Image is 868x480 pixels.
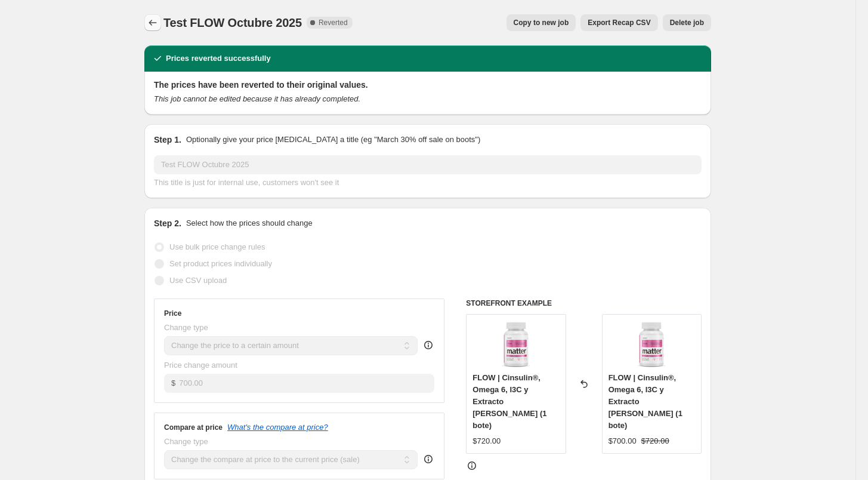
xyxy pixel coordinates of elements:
[608,373,682,430] span: FLOW | Cinsulin®, Omega 6, I3C y Extracto [PERSON_NAME] (1 bote)
[227,423,328,432] button: What's the compare at price?
[164,423,223,432] h3: Compare at price
[472,373,546,430] span: FLOW | Cinsulin®, Omega 6, I3C y Extracto [PERSON_NAME] (1 bote)
[670,18,704,27] span: Delete job
[641,435,669,447] strike: $720.00
[164,361,237,370] span: Price change amount
[154,178,339,187] span: This title is just for internal use, customers won't see it
[422,453,434,465] div: help
[628,321,675,368] img: flow_c279a8ca-7854-4c75-8400-1e3120eafb92_80x.webp
[580,14,657,31] button: Export Recap CSV
[588,18,650,27] span: Export Recap CSV
[169,242,265,251] span: Use bulk price change rules
[171,379,175,387] span: $
[663,14,711,31] button: Delete job
[608,435,637,447] div: $700.00
[169,276,227,285] span: Use CSV upload
[164,323,208,332] span: Change type
[164,437,208,446] span: Change type
[186,217,313,229] p: Select how the prices should change
[163,16,302,29] span: Test FLOW Octubre 2025
[154,217,181,229] h2: Step 2.
[506,14,576,31] button: Copy to new job
[466,299,702,308] h6: STOREFRONT EXAMPLE
[166,53,271,64] h2: Prices reverted successfully
[319,18,348,27] span: Reverted
[179,374,434,393] input: 80.00
[154,134,181,146] h2: Step 1.
[154,155,702,174] input: 30% off holiday sale
[186,134,480,146] p: Optionally give your price [MEDICAL_DATA] a title (eg "March 30% off sale on boots")
[144,14,161,31] button: Price change jobs
[154,94,360,103] i: This job cannot be edited because it has already completed.
[422,339,434,351] div: help
[169,259,272,268] span: Set product prices individually
[154,79,702,91] h2: The prices have been reverted to their original values.
[164,309,181,318] h3: Price
[492,321,540,368] img: flow_c279a8ca-7854-4c75-8400-1e3120eafb92_80x.webp
[472,435,501,447] div: $720.00
[514,18,569,27] span: Copy to new job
